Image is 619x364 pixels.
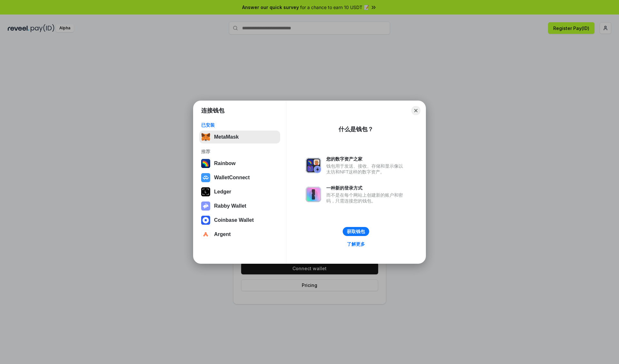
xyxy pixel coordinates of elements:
[201,216,210,225] img: svg+xml,%3Csvg%20width%3D%2228%22%20height%3D%2228%22%20viewBox%3D%220%200%2028%2028%22%20fill%3D...
[214,231,231,237] div: Argent
[199,228,280,241] button: Argent
[201,159,210,168] img: svg+xml,%3Csvg%20width%3D%22120%22%20height%3D%22120%22%20viewBox%3D%220%200%20120%20120%22%20fil...
[326,192,406,204] div: 而不是在每个网站上创建新的账户和密码，只需连接您的钱包。
[199,200,280,212] button: Rabby Wallet
[214,217,254,223] div: Coinbase Wallet
[201,173,210,182] img: svg+xml,%3Csvg%20width%3D%2228%22%20height%3D%2228%22%20viewBox%3D%220%200%2028%2028%22%20fill%3D...
[201,107,224,114] h1: 连接钱包
[326,163,406,175] div: 钱包用于发送、接收、存储和显示像以太坊和NFT这样的数字资产。
[343,240,369,248] a: 了解更多
[306,158,321,173] img: svg+xml,%3Csvg%20xmlns%3D%22http%3A%2F%2Fwww.w3.org%2F2000%2Fsvg%22%20fill%3D%22none%22%20viewBox...
[214,134,239,140] div: MetaMask
[201,230,210,239] img: svg+xml,%3Csvg%20width%3D%2228%22%20height%3D%2228%22%20viewBox%3D%220%200%2028%2028%22%20fill%3D...
[347,229,365,234] div: 获取钱包
[214,203,246,209] div: Rabby Wallet
[199,185,280,198] button: Ledger
[201,122,278,128] div: 已安装
[199,171,280,184] button: WalletConnect
[339,125,373,133] div: 什么是钱包？
[306,187,321,202] img: svg+xml,%3Csvg%20xmlns%3D%22http%3A%2F%2Fwww.w3.org%2F2000%2Fsvg%22%20fill%3D%22none%22%20viewBox...
[201,133,210,142] img: svg+xml,%3Csvg%20fill%3D%22none%22%20height%3D%2233%22%20viewBox%3D%220%200%2035%2033%22%20width%...
[199,131,280,143] button: MetaMask
[201,202,210,211] img: svg+xml,%3Csvg%20xmlns%3D%22http%3A%2F%2Fwww.w3.org%2F2000%2Fsvg%22%20fill%3D%22none%22%20viewBox...
[347,241,365,247] div: 了解更多
[199,214,280,227] button: Coinbase Wallet
[214,161,236,166] div: Rainbow
[326,185,406,191] div: 一种新的登录方式
[326,156,406,162] div: 您的数字资产之家
[201,149,278,154] div: 推荐
[201,187,210,196] img: svg+xml,%3Csvg%20xmlns%3D%22http%3A%2F%2Fwww.w3.org%2F2000%2Fsvg%22%20width%3D%2228%22%20height%3...
[411,106,420,115] button: Close
[214,189,231,195] div: Ledger
[214,175,250,181] div: WalletConnect
[343,227,369,236] button: 获取钱包
[199,157,280,170] button: Rainbow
